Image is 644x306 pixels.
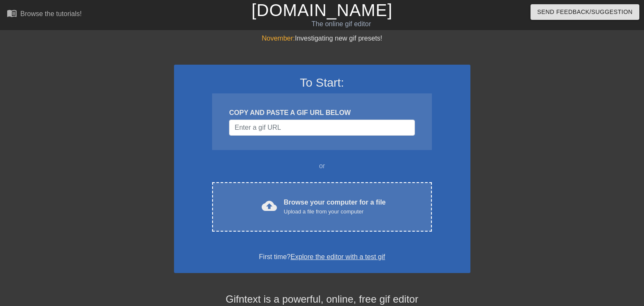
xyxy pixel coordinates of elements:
[290,253,385,260] a: Explore the editor with a test gif
[284,208,386,216] div: Upload a file from your computer
[219,19,464,29] div: The online gif editor
[196,161,448,171] div: or
[262,35,295,42] span: November:
[7,8,17,18] span: menu_book
[174,293,470,306] h4: Gifntext is a powerful, online, free gif editor
[185,76,459,90] h3: To Start:
[262,198,277,213] span: cloud_upload
[229,108,415,118] div: COPY AND PASTE A GIF URL BELOW
[537,7,633,17] span: Send Feedback/Suggestion
[531,4,639,20] button: Send Feedback/Suggestion
[174,33,470,44] div: Investigating new gif presets!
[7,8,82,21] a: Browse the tutorials!
[229,120,415,136] input: Username
[185,252,459,262] div: First time?
[284,197,386,216] div: Browse your computer for a file
[252,1,392,19] a: [DOMAIN_NAME]
[20,10,82,17] div: Browse the tutorials!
